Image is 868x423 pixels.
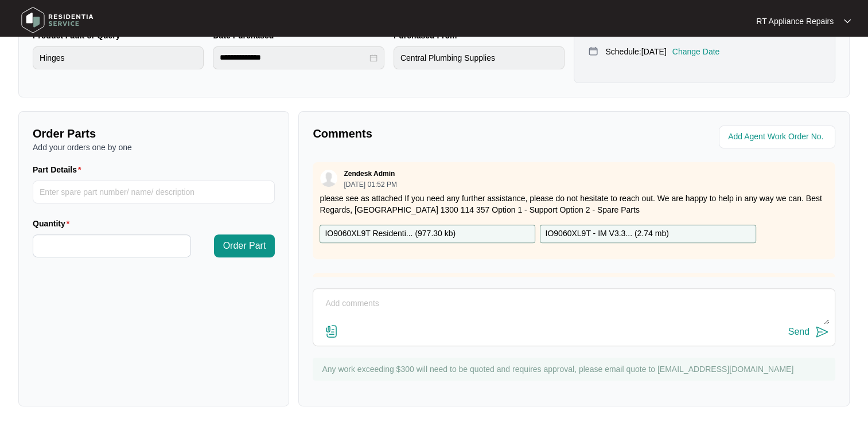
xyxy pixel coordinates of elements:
[17,3,98,37] img: residentia service logo
[844,18,851,24] img: dropdown arrow
[588,46,598,56] img: map-pin
[344,181,396,188] p: [DATE] 01:52 PM
[545,228,668,240] p: IO9060XL9T - IM V3.3... ( 2.74 mb )
[33,46,204,69] input: Product Fault or Query
[320,193,828,216] p: please see as attached If you need any further assistance, please do not hesitate to reach out. W...
[788,324,829,340] button: Send
[788,327,809,337] div: Send
[220,52,367,64] input: Date Purchased
[672,46,720,57] p: Change Date
[313,126,566,142] p: Comments
[214,234,275,257] button: Order Part
[33,126,275,142] p: Order Parts
[394,46,565,69] input: Purchased From
[325,324,338,338] img: file-attachment-doc.svg
[223,239,266,253] span: Order Part
[33,164,86,175] label: Part Details
[33,235,190,257] input: Quantity
[605,46,666,57] p: Schedule: [DATE]
[33,142,275,153] p: Add your orders one by one
[344,169,395,178] p: Zendesk Admin
[815,325,829,339] img: send-icon.svg
[728,130,828,144] input: Add Agent Work Order No.
[322,363,830,375] p: Any work exceeding $300 will need to be quoted and requires approval, please email quote to [EMAI...
[320,170,337,187] img: user.svg
[325,228,456,240] p: IO9060XL9T Residenti... ( 977.30 kb )
[756,15,834,27] p: RT Appliance Repairs
[33,218,74,229] label: Quantity
[33,181,275,203] input: Part Details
